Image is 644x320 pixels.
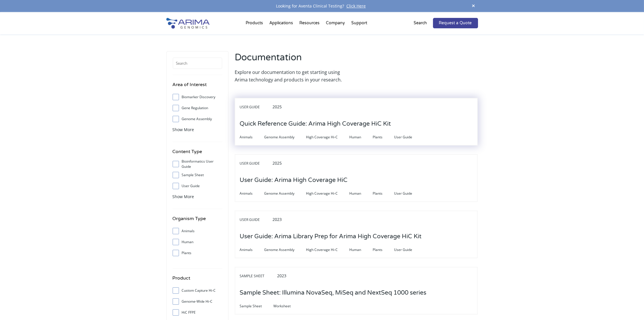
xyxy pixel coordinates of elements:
h4: Content Type [173,148,222,160]
a: Quick Reference Guide: Arima High Coverage HiC Kit [240,121,391,127]
label: Biomarker Discovery [173,93,222,101]
span: Worksheet [273,303,302,310]
span: 2025 [272,104,282,109]
span: User Guide [394,134,424,141]
label: Custom Capture Hi-C [173,286,222,295]
span: Human [349,246,373,253]
span: Animals [240,246,264,253]
a: Sample Sheet: Illumina NovaSeq, MiSeq and NextSeq 1000 series [240,290,426,296]
p: Explore our documentation to get starting using Arima technology and products in your research. [235,68,353,83]
span: Show More [173,127,194,132]
span: Sample Sheet [240,303,273,310]
label: Sample Sheet [173,171,222,179]
label: Genome Assembly [173,115,222,123]
span: Human [349,134,373,141]
div: Looking for Aventa Clinical Testing? [166,2,478,10]
span: 2025 [272,160,282,166]
label: Gene Regulation [173,104,222,112]
span: Human [349,190,373,197]
span: High Coverage Hi-C [306,246,349,253]
a: Click Here [344,3,368,9]
h4: Area of Interest [173,81,222,93]
span: Plants [373,190,394,197]
span: Genome Assembly [264,190,306,197]
span: User Guide [240,104,271,111]
a: Request a Quote [433,18,478,28]
span: High Coverage Hi-C [306,190,349,197]
img: Arima-Genomics-logo [166,18,210,29]
span: Genome Assembly [264,246,306,253]
label: Animals [173,227,222,235]
a: User Guide: Arima Library Prep for Arima High Coverage HiC Kit [240,233,421,240]
span: Genome Assembly [264,134,306,141]
label: Genome-Wide Hi-C [173,297,222,306]
span: User Guide [240,160,271,167]
span: Show More [173,194,194,199]
a: User Guide: Arima High Coverage HiC [240,177,348,183]
span: 2023 [277,273,286,278]
label: User Guide [173,182,222,190]
label: Plants [173,249,222,257]
h3: Quick Reference Guide: Arima High Coverage HiC Kit [240,115,391,133]
p: Search [414,19,427,27]
span: Plants [373,134,394,141]
h3: Sample Sheet: Illumina NovaSeq, MiSeq and NextSeq 1000 series [240,284,426,302]
label: HiC FFPE [173,308,222,317]
label: Bioinformatics User Guide [173,160,222,168]
span: User Guide [240,216,271,223]
span: Sample Sheet [240,273,276,280]
span: User Guide [394,246,424,253]
h2: Documentation [235,51,353,68]
input: Search [173,57,222,69]
h3: User Guide: Arima Library Prep for Arima High Coverage HiC Kit [240,228,421,245]
h4: Product [173,274,222,286]
span: Plants [373,246,394,253]
span: Animals [240,134,264,141]
span: User Guide [394,190,424,197]
span: High Coverage Hi-C [306,134,349,141]
span: Animals [240,190,264,197]
span: 2023 [272,217,282,222]
h3: User Guide: Arima High Coverage HiC [240,171,348,189]
label: Human [173,238,222,246]
h4: Organism Type [173,215,222,227]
